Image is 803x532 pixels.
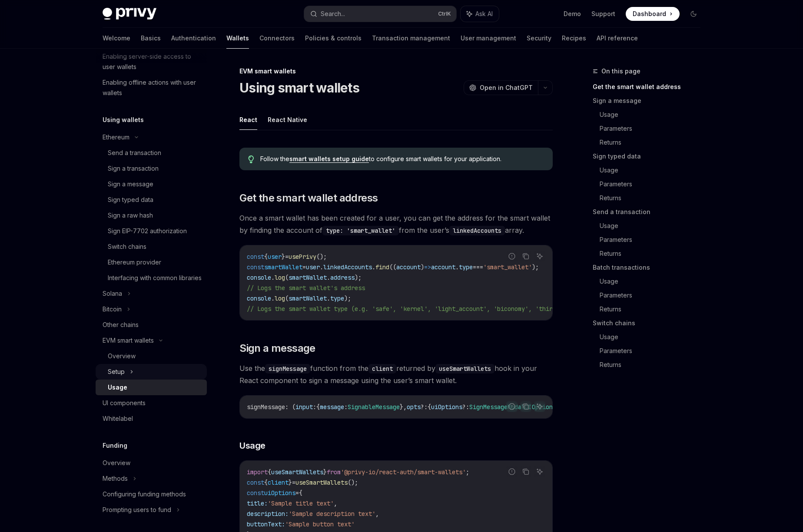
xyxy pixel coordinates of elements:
div: Sign EIP-7702 authorization [108,226,187,236]
a: Returns [600,358,707,372]
span: const [247,479,264,486]
a: User management [461,28,516,49]
span: . [455,263,459,271]
span: // Logs the smart wallet type (e.g. 'safe', 'kernel', 'light_account', 'biconomy', 'thirdweb', 'c... [247,305,660,313]
span: log [275,294,285,302]
div: Send a transaction [108,148,161,158]
a: Usage [600,108,707,122]
a: Recipes [562,28,586,49]
a: Parameters [600,233,707,247]
a: Overview [96,455,207,471]
div: Enabling offline actions with user wallets [103,77,202,98]
a: Wallets [226,28,249,49]
div: Overview [103,458,130,468]
span: (); [348,479,358,486]
span: 'Sample button text' [285,520,355,528]
a: Other chains [96,317,207,333]
div: Whitelabel [103,413,133,424]
div: Search... [321,9,345,19]
span: user [268,253,282,261]
span: : [344,403,348,411]
span: account [396,263,421,271]
a: Returns [600,135,707,149]
button: Ask AI [534,251,545,262]
span: ?: [462,403,469,411]
div: Usage [108,382,127,393]
span: client [268,479,289,486]
span: . [327,294,330,302]
a: Usage [600,219,707,233]
a: Policies & controls [305,28,362,49]
span: usePrivy [289,253,316,261]
span: console [247,294,271,302]
a: Usage [600,274,707,288]
span: Ask AI [475,10,493,18]
span: } [289,479,292,486]
a: Returns [600,302,707,316]
button: Copy the contents from the code block [520,401,531,412]
a: Enabling offline actions with user wallets [96,75,207,101]
span: . [372,263,375,271]
a: Parameters [600,344,707,358]
button: Search...CtrlK [304,6,456,22]
span: . [271,294,275,302]
a: Sign a raw hash [96,208,207,223]
button: Report incorrect code [506,251,518,262]
a: Interfacing with common libraries [96,270,207,286]
span: opts [407,403,421,411]
span: from [327,468,341,476]
div: Sign a raw hash [108,210,153,221]
div: Sign a transaction [108,163,159,174]
div: Sign typed data [108,195,153,205]
code: linkedAccounts [449,226,505,235]
span: { [316,403,320,411]
span: // Logs the smart wallet's address [247,284,365,292]
span: title: [247,499,268,507]
h5: Using wallets [103,115,144,125]
button: Ask AI [534,401,545,412]
a: Basics [141,28,161,49]
span: . [271,274,275,281]
span: buttonText: [247,520,285,528]
span: { [428,403,431,411]
span: { [264,479,268,486]
button: Ask AI [534,466,545,477]
span: 'Sample description text' [289,510,375,518]
span: => [424,263,431,271]
span: SignMessageModalUIOptions [469,403,556,411]
span: smartWallet [289,274,327,281]
div: Ethereum [103,132,129,142]
div: UI components [103,398,146,408]
button: Toggle dark mode [687,7,700,21]
span: Usage [239,439,265,452]
span: } [282,253,285,261]
a: Send a transaction [593,205,707,219]
span: 'smart_wallet' [483,263,532,271]
span: message [320,403,344,411]
span: } [323,468,327,476]
span: Dashboard [633,10,666,18]
span: address [330,274,355,281]
span: import [247,468,268,476]
span: const [247,263,264,271]
h5: Funding [103,440,127,451]
div: Switch chains [108,241,146,252]
a: Switch chains [593,316,707,330]
span: (( [389,263,396,271]
button: Copy the contents from the code block [520,251,531,262]
span: { [268,468,271,476]
a: Configuring funding methods [96,486,207,502]
div: Sign a message [108,179,153,189]
div: Ethereum provider [108,257,161,268]
span: input [295,403,313,411]
a: Welcome [103,28,130,49]
a: Parameters [600,177,707,191]
a: Parameters [600,122,707,135]
a: Get the smart wallet address [593,80,707,94]
span: : [313,403,316,411]
button: Report incorrect code [506,466,518,477]
a: Returns [600,247,707,261]
div: Other chains [103,320,139,330]
span: === [473,263,483,271]
span: smartWallet [289,294,327,302]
